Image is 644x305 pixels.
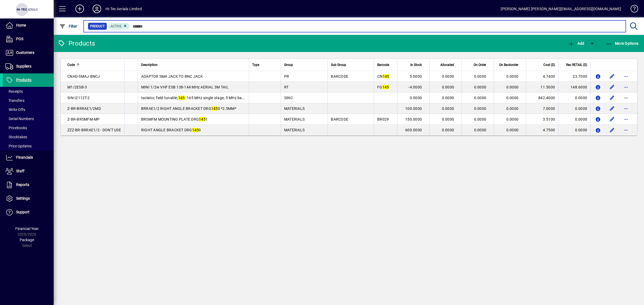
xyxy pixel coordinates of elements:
span: Support [16,210,30,214]
span: CNAD-SMAJ-BNCJ [67,74,100,79]
a: Price Updates [3,142,54,151]
a: Settings [3,192,54,205]
button: More Options [605,39,640,48]
span: Isolator, field tunable, - 165 MHz single stage, 5 MHz bandwidth, 30 watt lo [141,96,275,100]
span: Suppliers [16,64,31,68]
a: Staff [3,165,54,178]
span: RIGHT ANGLE BRACKET DRG 0 [141,128,201,132]
a: Financials [3,151,54,164]
button: More options [622,94,630,102]
td: 23.7000 [558,71,590,82]
td: 0.0000 [558,103,590,114]
span: -4.0000 [408,85,422,89]
span: 0.0000 [474,96,486,100]
span: Financial Year [15,226,39,231]
span: 0.0000 [506,96,519,100]
div: Products [58,39,95,48]
span: 0.0000 [474,74,486,79]
span: 0.0000 [442,74,454,79]
span: M1/2ESB-3 [67,85,87,89]
span: Financials [16,155,33,159]
span: 0.0000 [474,106,486,111]
span: PR [284,74,289,79]
td: 0.0000 [558,114,590,125]
span: 0.0000 [474,85,486,89]
span: Rec RETAIL ($) [566,62,587,68]
a: Pricebooks [3,123,54,132]
span: Settings [16,196,30,200]
button: Edit [608,83,616,91]
td: 7.0000 [526,103,558,114]
div: Code [67,62,121,68]
em: 145 [178,96,185,100]
div: Group [284,62,324,68]
span: 0.0000 [442,106,454,111]
span: Serial Numbers [5,117,34,121]
div: Description [141,62,246,68]
span: Group [284,62,293,68]
span: Home [16,23,26,27]
button: More options [622,72,630,81]
span: MATERIALS [284,128,305,132]
div: Type [252,62,277,68]
span: 100.0000 [405,106,422,111]
span: BARCODE [331,117,348,121]
span: Price Updates [5,144,32,148]
span: Customers [16,50,34,55]
button: More options [622,115,630,124]
span: Type [252,62,259,68]
a: Support [3,206,54,219]
button: Add [71,4,88,14]
span: In Stock [410,62,422,68]
div: Hi-Tec Aerials Limited [105,5,142,13]
button: More options [622,83,630,91]
span: BARCODE [331,74,348,79]
button: Edit [608,72,616,81]
span: MATERIALS [284,117,305,121]
span: Package [20,238,34,242]
span: Staff [16,169,24,173]
button: Filter [58,21,79,31]
span: FG [377,85,389,89]
button: Edit [608,126,616,134]
span: MATERIALS [284,106,305,111]
td: 148.6000 [558,82,590,92]
span: Pricebooks [5,126,27,130]
a: Serial Numbers [3,114,54,123]
span: 0.0000 [506,106,519,111]
span: 0.0000 [506,128,519,132]
span: On Order [474,62,486,68]
a: Write Offs [3,105,54,114]
span: ADAPTOR SMA JACK TO BNC JACK [141,74,203,79]
em: 145 [192,128,199,132]
span: 0.0000 [410,96,422,100]
span: MINI 1/2w VHF ESB 138-144 MHz AERIAL 3M TAIL [141,85,229,89]
a: Customers [3,46,54,59]
span: ZZZ-BR-BRRAE1/2 - DON'T USE [67,128,121,132]
span: 0.0000 [442,128,454,132]
span: Receipts [5,89,23,94]
span: Write Offs [5,107,25,112]
mat-chip: Activation Status: Active [108,23,130,30]
div: Allocated [433,62,459,68]
span: 0.0000 [506,74,519,79]
a: Stocktakes [3,132,54,142]
button: Edit [608,115,616,124]
td: 842.4000 [526,92,558,103]
button: Add [567,39,586,48]
button: Edit [608,94,616,102]
em: 145 [382,85,389,89]
div: On Backorder [497,62,523,68]
span: 0.0000 [506,117,519,121]
em: 145 [383,74,389,79]
span: Reports [16,183,29,187]
span: Allocated [440,62,454,68]
span: 600.0000 [405,128,422,132]
td: 3.5100 [526,114,558,125]
span: Sub Group [331,62,346,68]
span: SIN-I2112T-2 [67,96,90,100]
a: Suppliers [3,60,54,73]
span: 0.0000 [442,117,454,121]
span: 0.0000 [474,128,486,132]
td: 0.0000 [558,92,590,103]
